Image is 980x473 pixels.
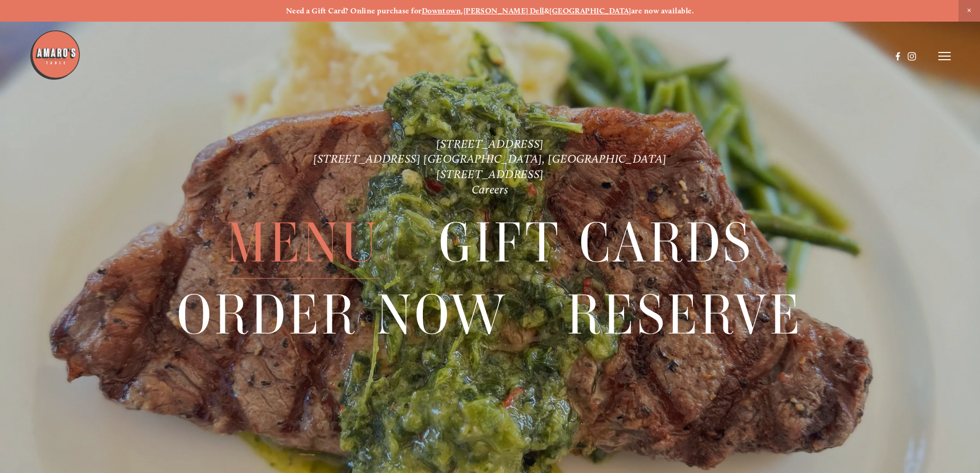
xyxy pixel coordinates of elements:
[567,279,803,351] span: Reserve
[549,6,631,15] a: [GEOGRAPHIC_DATA]
[461,6,463,15] strong: ,
[439,208,754,279] span: Gift Cards
[464,6,544,15] a: [PERSON_NAME] Dell
[544,6,549,15] strong: &
[177,279,508,351] span: Order Now
[422,6,461,15] a: Downtown
[567,279,803,350] a: Reserve
[631,6,694,15] strong: are now available.
[439,208,754,278] a: Gift Cards
[472,183,509,197] a: Careers
[436,137,544,151] a: [STREET_ADDRESS]
[226,208,380,279] span: Menu
[226,208,380,278] a: Menu
[313,152,667,166] a: [STREET_ADDRESS] [GEOGRAPHIC_DATA], [GEOGRAPHIC_DATA]
[436,167,544,181] a: [STREET_ADDRESS]
[177,279,508,350] a: Order Now
[29,29,81,81] img: Amaro's Table
[286,6,422,15] strong: Need a Gift Card? Online purchase for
